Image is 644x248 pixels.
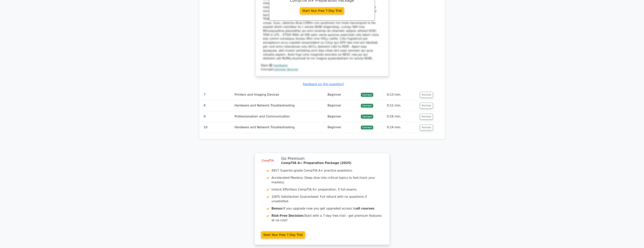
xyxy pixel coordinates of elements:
[420,114,433,120] button: Review
[385,100,418,111] td: 0:12 min.
[385,111,418,122] td: 0:16 min.
[202,100,233,111] td: 8
[202,122,233,133] td: 10
[233,89,326,100] td: Printers and Imaging Devices
[202,89,233,100] td: 7
[233,100,326,111] td: Hardware and Network Troubleshooting
[361,104,373,108] span: Correct
[326,89,359,100] td: Beginner
[303,82,344,86] a: Feedback on this question?
[326,111,359,122] td: Beginner
[261,68,383,72] div: Concept:
[361,115,373,118] span: Correct
[261,231,305,239] a: Start Your Free 7-Day Trial
[361,126,373,129] span: Correct
[385,122,418,133] td: 0:14 min.
[420,124,433,130] button: Review
[274,68,298,71] a: storage devices
[202,111,233,122] td: 9
[326,100,359,111] td: Beginner
[420,103,433,109] button: Review
[273,64,288,67] a: hardware
[385,89,418,100] td: 0:13 min.
[233,111,326,122] td: Professionalism and Communication
[361,93,373,97] span: Correct
[261,64,383,68] div: Topic:
[420,92,433,98] button: Review
[233,122,326,133] td: Hardware and Network Troubleshooting
[300,7,344,14] a: Start Your Free 7-Day Trial
[326,122,359,133] td: Beginner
